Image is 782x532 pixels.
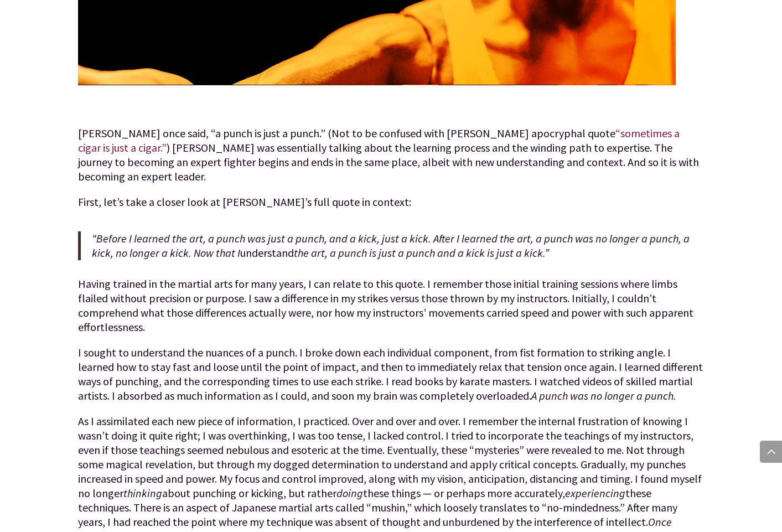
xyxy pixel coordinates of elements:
em: A punch was no longer a punch. [531,389,676,402]
em: experiencing [565,486,625,500]
em: thinking [123,486,162,500]
p: Having trained in the martial arts for many years, I can relate to this quote. I remember those i... [78,277,703,345]
em: doing [336,486,363,500]
em: “Before I learned the art, a punch was just a punch, and a kick, just a kick. After I learned the... [92,231,690,260]
a: “sometimes a cigar is just a cigar.” [78,126,680,154]
p: I sought to understand the nuances of a punch. I broke down each individual component, from fist ... [78,345,703,414]
p: understand [92,231,703,260]
em: the art, a punch is just a punch and a kick is just a kick.” [294,246,549,260]
p: First, let’s take a closer look at [PERSON_NAME]’s full quote in context: [78,195,703,220]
